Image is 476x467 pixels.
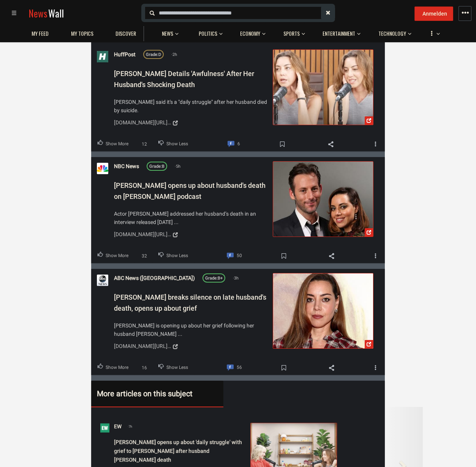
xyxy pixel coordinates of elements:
span: Anmelden [422,11,447,17]
span: Show More [106,363,128,373]
button: Politics [195,23,223,41]
div: B [149,163,164,170]
div: [DOMAIN_NAME][URL][PERSON_NAME][PERSON_NAME] [114,118,171,127]
span: My topics [71,30,93,37]
span: Grade: [205,276,218,281]
button: Upvote [91,361,135,375]
img: Aubrey Plaza Details 'Awfulness' After Her Husband's Shocking Death [273,50,373,125]
img: Profile picture of EW [100,424,109,433]
span: Politics [199,30,217,37]
a: NewsWall [28,6,64,20]
span: Show Less [166,363,188,373]
span: Share [321,362,343,374]
span: Discover [115,30,136,37]
a: Comment [220,361,248,375]
span: Wall [48,6,64,20]
span: Grade: [149,164,162,169]
a: [DOMAIN_NAME][URL][PERSON_NAME][PERSON_NAME] [114,228,267,241]
span: 5h [175,163,180,170]
span: 32 [138,253,151,260]
span: 50 [237,251,242,261]
button: Sports [280,23,305,41]
span: Show More [106,251,128,261]
a: Economy [236,26,264,41]
div: D [146,51,161,58]
button: Downvote [152,361,195,375]
span: [PERSON_NAME] Details 'Awfulness' After Her Husband's Shocking Death [114,70,254,89]
a: Comment [220,249,248,263]
a: Aubrey Plaza Details 'Awfulness' After Her Husband's Shocking Death [273,49,373,125]
a: News [158,26,177,41]
span: 12 [138,141,151,148]
span: Entertainment [323,30,355,37]
span: Show More [106,139,128,149]
button: Economy [236,23,266,41]
img: Profile picture of NBC News [97,163,108,174]
a: Aubrey Plaza opens up about husband's death on Amy Poehler's podcast [273,161,373,237]
a: Technology [375,26,410,41]
button: Anmelden [414,6,453,21]
button: News [158,23,181,41]
a: EW [114,423,122,431]
span: [PERSON_NAME] opens up about husband's death on [PERSON_NAME] podcast [114,181,266,200]
a: Entertainment [319,26,359,41]
a: ABC News ([GEOGRAPHIC_DATA]) [114,274,195,282]
span: [PERSON_NAME] said it's a "daily struggle" after her husband died by suicide. [114,97,267,114]
span: 6 [237,139,240,149]
div: B+ [205,275,223,282]
span: Sports [283,30,300,37]
span: [PERSON_NAME] is opening up about her grief following her husband [PERSON_NAME] ... [114,321,267,338]
span: Share [320,138,342,150]
span: Grade: [146,52,158,57]
span: Bookmark [273,362,295,374]
span: News [162,30,173,37]
span: Bookmark [273,250,295,262]
a: Sports [280,26,304,41]
a: Grade:B [147,162,167,171]
a: [DOMAIN_NAME][URL][PERSON_NAME] [114,340,267,353]
button: Technology [375,23,411,41]
div: [DOMAIN_NAME][URL][PERSON_NAME] [114,342,171,350]
span: Show Less [166,139,188,149]
span: Technology [378,30,406,37]
button: Downvote [152,137,195,151]
span: 3h [233,275,239,281]
span: Economy [240,30,260,37]
button: Entertainment [319,23,361,41]
img: Profile picture of HuffPost [97,51,108,62]
span: My Feed [32,30,49,37]
img: Aubrey Plaza opens up about husband's death on Amy Poehler's podcast [273,162,373,237]
a: Grade:D [143,50,164,59]
button: Upvote [91,137,135,151]
a: [DOMAIN_NAME][URL][PERSON_NAME][PERSON_NAME] [114,116,267,129]
span: Show Less [166,251,188,261]
a: Politics [195,26,221,41]
button: Upvote [91,249,135,263]
div: [DOMAIN_NAME][URL][PERSON_NAME][PERSON_NAME] [114,230,171,238]
span: News [28,6,47,20]
a: Comment [221,137,247,151]
span: 56 [237,363,242,373]
img: Aubrey Plaza breaks silence on late husband's death, opens up about grief [273,273,373,348]
span: 7h [128,424,132,429]
span: 2h [171,51,177,58]
span: [PERSON_NAME] opens up about 'daily struggle' with grief to [PERSON_NAME] after husband [PERSON_N... [114,439,242,463]
span: Actor [PERSON_NAME] addressed her husband’s death in an interview released [DATE] ... [114,209,267,226]
button: Downvote [152,249,195,263]
span: 16 [138,364,151,371]
a: NBC News [114,162,139,170]
img: Profile picture of ABC News (United States) [97,275,108,286]
span: Share [321,250,343,262]
span: Bookmark [271,138,293,150]
span: [PERSON_NAME] breaks silence on late husband's death, opens up about grief [114,293,266,312]
a: HuffPost [114,50,136,59]
div: More articles on this subject [97,388,195,399]
a: Grade:B+ [202,273,225,283]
